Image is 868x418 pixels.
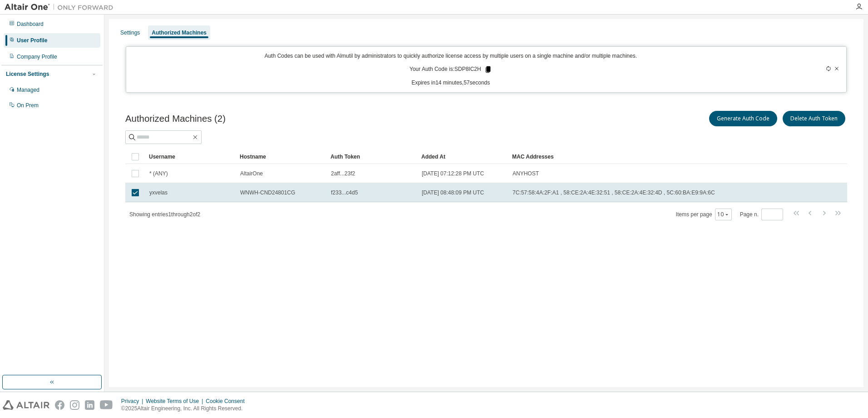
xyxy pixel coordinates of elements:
[149,189,168,196] span: yxvelas
[17,86,39,94] div: Managed
[331,170,355,177] span: 2aff...23f2
[17,37,47,44] div: User Profile
[132,79,770,87] p: Expires in 14 minutes, 57 seconds
[422,189,484,196] span: [DATE] 08:48:09 PM UTC
[409,65,492,74] p: Your Auth Code is: SDP8IC2H
[121,398,146,405] div: Privacy
[513,189,715,196] span: 7C:57:58:4A:2F:A1 , 58:CE:2A:4E:32:51 , 58:CE:2A:4E:32:4D , 5C:60:BA:E9:9A:6C
[3,400,49,410] img: altair_logo.svg
[120,29,140,36] div: Settings
[55,400,64,410] img: facebook.svg
[717,211,730,218] button: 10
[17,20,44,28] div: Dashboard
[740,209,783,220] span: Page n.
[330,149,414,164] div: Auth Token
[240,149,323,164] div: Hostname
[17,102,39,109] div: On Prem
[6,70,49,78] div: License Settings
[125,114,226,124] span: Authorized Machines (2)
[422,170,484,177] span: [DATE] 07:12:28 PM UTC
[783,111,845,126] button: Delete Auth Token
[146,398,206,405] div: Website Terms of Use
[709,111,777,126] button: Generate Auth Code
[70,400,79,410] img: instagram.svg
[206,398,250,405] div: Cookie Consent
[152,29,207,36] div: Authorized Machines
[512,149,752,164] div: MAC Addresses
[5,3,118,12] img: Altair One
[149,149,232,164] div: Username
[85,400,94,410] img: linkedin.svg
[121,405,250,413] p: © 2025 Altair Engineering, Inc. All Rights Reserved.
[240,189,295,196] span: WNWH-CND24801CG
[421,149,505,164] div: Added At
[132,52,770,60] p: Auth Codes can be used with Almutil by administrators to quickly authorize license access by mult...
[513,170,539,177] span: ANYHOST
[100,400,113,410] img: youtube.svg
[129,211,200,218] span: Showing entries 1 through 2 of 2
[331,189,358,196] span: f233...c4d5
[149,170,168,177] span: * (ANY)
[17,53,57,60] div: Company Profile
[240,170,263,177] span: AltairOne
[676,209,732,220] span: Items per page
